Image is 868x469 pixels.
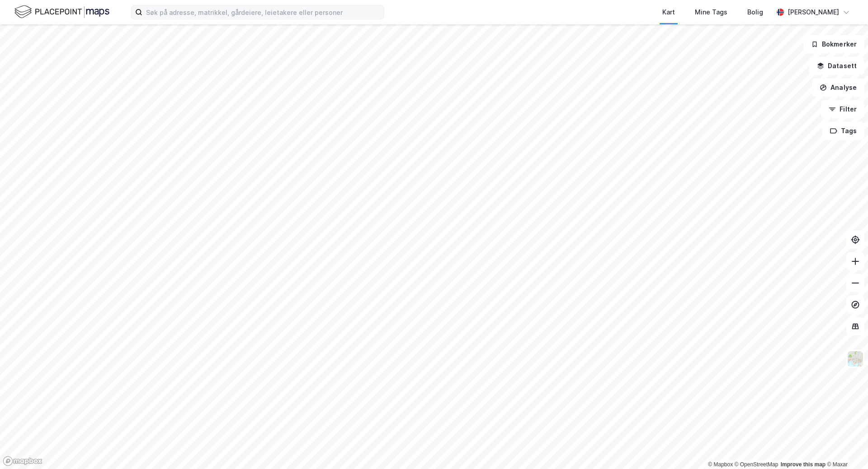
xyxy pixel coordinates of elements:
button: Tags [822,122,864,140]
img: logo.f888ab2527a4732fd821a326f86c7f29.svg [14,4,109,20]
button: Datasett [809,57,864,75]
button: Filter [821,100,864,118]
div: [PERSON_NAME] [788,7,839,18]
input: Søk på adresse, matrikkel, gårdeiere, leietakere eller personer [142,5,384,19]
div: Kontrollprogram for chat [823,426,868,469]
div: Bolig [747,7,763,18]
a: Mapbox [708,461,733,468]
button: Analyse [812,79,864,97]
a: Improve this map [781,461,826,468]
div: Mine Tags [695,7,727,18]
iframe: Chat Widget [823,426,868,469]
a: OpenStreetMap [735,461,778,468]
a: Mapbox homepage [3,456,42,466]
img: Z [847,350,864,367]
button: Bokmerker [803,35,864,53]
div: Kart [662,7,675,18]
